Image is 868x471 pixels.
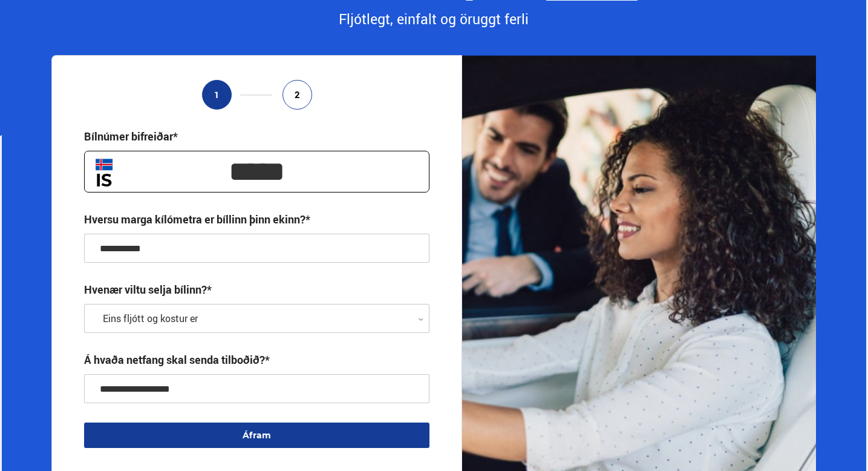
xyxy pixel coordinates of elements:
[84,282,212,297] label: Hvenær viltu selja bílinn?*
[51,9,816,30] div: Fljótlegt, einfalt og öruggt ferli
[84,129,178,143] div: Bílnúmer bifreiðar*
[214,90,220,100] span: 1
[84,423,429,448] button: Áfram
[84,212,310,226] div: Hversu marga kílómetra er bíllinn þinn ekinn?*
[10,5,46,41] button: Opna LiveChat spjallviðmót
[295,90,300,100] span: 2
[84,352,270,367] div: Á hvaða netfang skal senda tilboðið?*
